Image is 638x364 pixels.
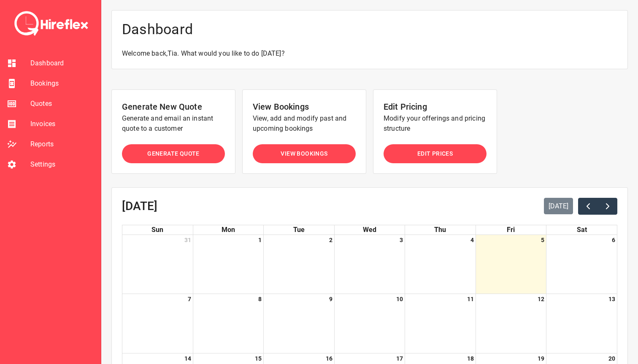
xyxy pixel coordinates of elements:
[361,225,378,235] a: Wednesday
[186,294,193,304] a: September 7, 2025
[334,235,405,294] td: September 3, 2025
[122,113,225,134] p: Generate and email an instant quote to a customer
[193,235,263,294] td: September 1, 2025
[417,148,453,159] span: Edit Prices
[183,353,193,364] a: September 14, 2025
[465,294,476,304] a: September 11, 2025
[30,119,94,129] span: Invoices
[536,294,546,304] a: September 12, 2025
[465,353,476,364] a: September 18, 2025
[505,225,516,235] a: Friday
[469,235,476,245] a: September 4, 2025
[30,139,94,149] span: Reports
[281,148,327,159] span: View Bookings
[324,353,334,364] a: September 16, 2025
[546,235,617,294] td: September 6, 2025
[264,235,334,294] td: September 2, 2025
[122,294,193,353] td: September 7, 2025
[539,235,546,245] a: September 5, 2025
[183,235,193,245] a: August 31, 2025
[327,294,334,304] a: September 9, 2025
[122,200,157,213] h2: [DATE]
[257,294,263,304] a: September 8, 2025
[147,148,200,159] span: Generate Quote
[536,353,546,364] a: September 19, 2025
[433,225,448,235] a: Thursday
[122,21,617,38] h4: Dashboard
[476,235,546,294] td: September 5, 2025
[405,235,476,294] td: September 4, 2025
[30,159,94,170] span: Settings
[546,294,617,353] td: September 13, 2025
[384,113,487,134] p: Modify your offerings and pricing structure
[264,294,334,353] td: September 9, 2025
[150,225,165,235] a: Sunday
[607,294,617,304] a: September 13, 2025
[30,99,94,109] span: Quotes
[607,353,617,364] a: September 20, 2025
[220,225,237,235] a: Monday
[384,100,487,113] h6: Edit Pricing
[575,225,589,235] a: Saturday
[395,294,405,304] a: September 10, 2025
[334,294,405,353] td: September 10, 2025
[292,225,306,235] a: Tuesday
[544,198,573,214] button: [DATE]
[257,235,263,245] a: September 1, 2025
[395,353,405,364] a: September 17, 2025
[122,235,193,294] td: August 31, 2025
[253,100,356,113] h6: View Bookings
[193,294,263,353] td: September 8, 2025
[405,294,476,353] td: September 11, 2025
[253,113,356,134] p: View, add and modify past and upcoming bookings
[610,235,617,245] a: September 6, 2025
[327,235,334,245] a: September 2, 2025
[398,235,405,245] a: September 3, 2025
[476,294,546,353] td: September 12, 2025
[253,353,263,364] a: September 15, 2025
[30,58,94,68] span: Dashboard
[578,198,598,215] button: Previous month
[122,49,617,59] p: Welcome back, Tia . What would you like to do [DATE]?
[597,198,617,215] button: Next month
[122,100,225,113] h6: Generate New Quote
[30,78,94,89] span: Bookings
